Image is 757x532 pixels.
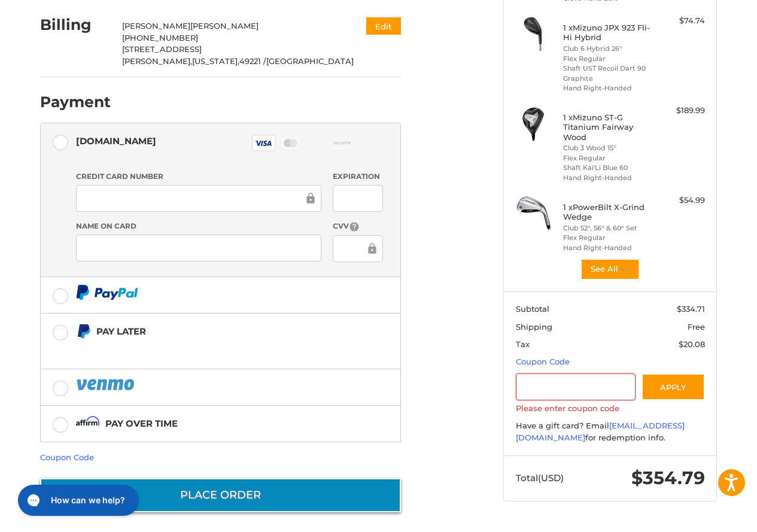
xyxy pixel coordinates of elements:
[105,414,178,433] div: Pay over time
[190,21,259,31] span: [PERSON_NAME]
[192,56,239,66] span: [US_STATE],
[563,83,655,93] li: Hand Right-Handed
[631,467,705,489] span: $354.79
[40,16,110,34] h2: Billing
[516,357,570,366] a: Coupon Code
[366,17,401,35] button: Edit
[658,105,705,117] div: $189.99
[76,221,321,232] label: Name on Card
[76,416,100,431] img: Affirm icon
[516,403,705,413] label: Please enter coupon code
[122,21,190,31] span: [PERSON_NAME]
[40,93,111,111] h2: Payment
[563,202,655,222] h4: 1 x PowerBilt X-Grind Wedge
[12,481,142,520] iframe: Gorgias live chat messenger
[658,194,705,206] div: $54.99
[76,343,326,354] iframe: PayPal Message 1
[516,339,530,349] span: Tax
[679,339,705,349] span: $20.08
[76,171,321,182] label: Credit Card Number
[516,421,685,442] a: [EMAIL_ADDRESS][DOMAIN_NAME]
[563,44,655,54] li: Club 6 Hybrid 26°
[76,285,138,300] img: PayPal icon
[563,233,655,243] li: Flex Regular
[563,173,655,183] li: Hand Right-Handed
[563,153,655,163] li: Flex Regular
[563,113,655,142] h4: 1 x Mizuno ST-G Titanium Fairway Wood
[76,131,156,151] div: [DOMAIN_NAME]
[40,452,94,462] a: Coupon Code
[563,63,655,83] li: Shaft UST Recoil Dart 90 Graphite
[563,223,655,233] li: Club 52°, 56° & 60° Set
[658,15,705,27] div: $74.74
[122,44,202,54] span: [STREET_ADDRESS]
[333,221,382,232] label: CVV
[333,171,382,182] label: Expiration
[76,377,137,392] img: PayPal icon
[122,56,192,66] span: [PERSON_NAME],
[642,373,705,400] button: Apply
[266,56,354,66] span: [GEOGRAPHIC_DATA]
[563,54,655,64] li: Flex Regular
[516,322,552,332] span: Shipping
[122,33,198,42] span: [PHONE_NUMBER]
[76,324,91,339] img: Pay Later icon
[563,163,655,173] li: Shaft Kai'Li Blue 60
[516,472,564,484] span: Total (USD)
[677,304,705,314] span: $334.71
[40,478,401,512] button: Place Order
[96,321,326,341] div: Pay Later
[239,56,266,66] span: 49221 /
[516,373,636,400] input: Gift Certificate or Coupon Code
[516,304,549,314] span: Subtotal
[563,243,655,253] li: Hand Right-Handed
[563,23,655,42] h4: 1 x Mizuno JPX 923 Fli-Hi Hybrid
[516,420,705,443] div: Have a gift card? Email for redemption info.
[563,143,655,153] li: Club 3 Wood 15°
[580,259,640,280] button: See All
[688,322,705,332] span: Free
